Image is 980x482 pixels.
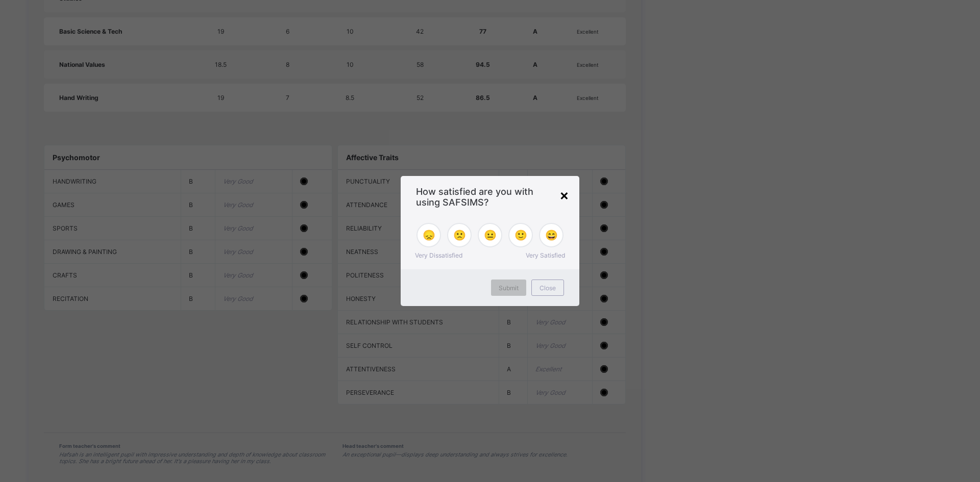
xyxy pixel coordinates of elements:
span: Very Satisfied [526,251,565,259]
div: × [559,186,569,204]
span: How satisfied are you with using SAFSIMS? [416,186,564,208]
span: 😞 [423,229,435,241]
span: 😄 [545,229,558,241]
span: Very Dissatisfied [415,251,462,259]
span: Submit [499,284,519,292]
span: 🙂 [514,229,527,241]
span: 🙁 [453,229,466,241]
span: Close [540,284,556,292]
span: 😐 [484,229,497,241]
